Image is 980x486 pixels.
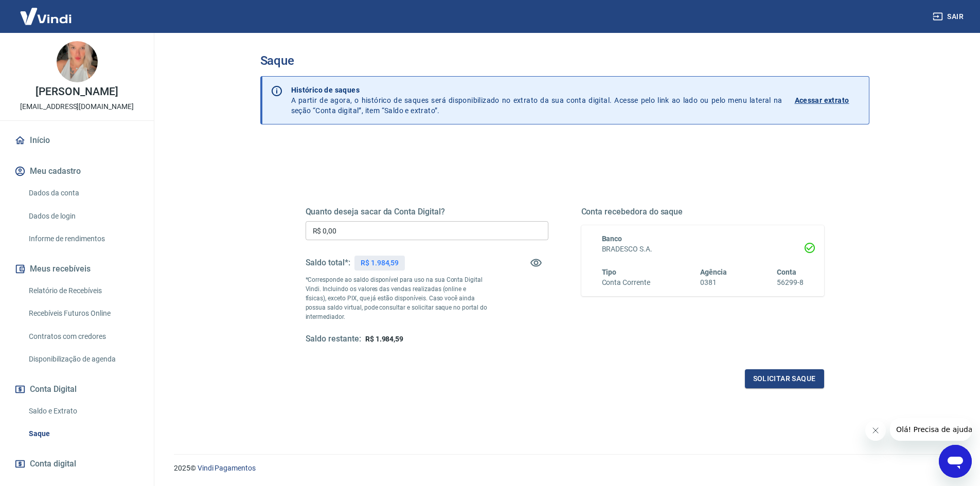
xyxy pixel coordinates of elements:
button: Sair [931,7,968,26]
iframe: Fechar mensagem [865,420,886,441]
h5: Saldo restante: [306,334,361,345]
h6: Conta Corrente [602,277,650,288]
button: Meus recebíveis [12,258,141,280]
iframe: Mensagem da empresa [890,418,972,441]
h5: Quanto deseja sacar da Conta Digital? [306,207,548,217]
h5: Saldo total*: [306,258,350,268]
p: [PERSON_NAME] [35,86,118,97]
a: Dados de login [25,206,141,227]
p: Histórico de saques [291,85,782,95]
iframe: Botão para abrir a janela de mensagens [939,445,972,478]
p: A partir de agora, o histórico de saques será disponibilizado no extrato da sua conta digital. Ac... [291,85,782,116]
span: Conta digital [30,457,76,471]
button: Meu cadastro [12,160,141,183]
p: Acessar extrato [795,95,849,105]
a: Início [12,129,141,152]
p: 2025 © [174,463,955,474]
h5: Conta recebedora do saque [581,207,824,217]
a: Recebíveis Futuros Online [25,303,141,324]
a: Contratos com credores [25,326,141,347]
h6: 0381 [700,277,727,288]
a: Informe de rendimentos [25,228,141,249]
a: Acessar extrato [795,85,861,116]
span: Banco [602,235,622,243]
span: Agência [700,268,727,276]
h3: Saque [260,53,869,68]
a: Saldo e Extrato [25,401,141,422]
h6: BRADESCO S.A. [602,244,804,255]
a: Relatório de Recebíveis [25,280,141,301]
a: Conta digital [12,453,141,475]
span: Tipo [602,268,617,276]
img: Vindi [12,1,79,32]
button: Conta Digital [12,378,141,401]
span: Conta [777,268,796,276]
p: [EMAIL_ADDRESS][DOMAIN_NAME] [20,101,134,112]
button: Solicitar saque [745,369,824,388]
p: *Corresponde ao saldo disponível para uso na sua Conta Digital Vindi. Incluindo os valores das ve... [306,275,488,321]
a: Vindi Pagamentos [198,464,256,472]
h6: 56299-8 [777,277,804,288]
a: Saque [25,423,141,444]
a: Disponibilização de agenda [25,349,141,370]
a: Dados da conta [25,183,141,204]
span: Olá! Precisa de ajuda? [6,7,86,15]
img: 8d1f7fca-7261-4664-8455-43036c34e05d.jpeg [57,41,98,82]
span: R$ 1.984,59 [365,335,403,343]
p: R$ 1.984,59 [361,258,399,268]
